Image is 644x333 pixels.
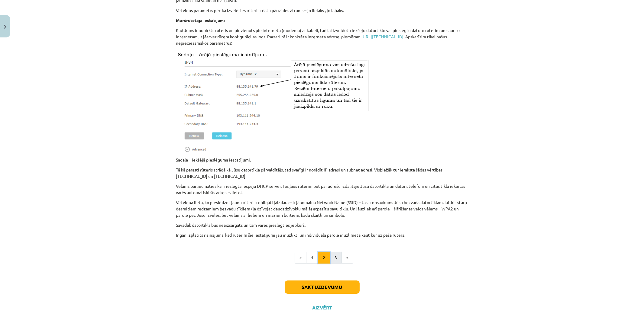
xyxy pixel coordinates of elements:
[4,25,6,29] img: icon-close-lesson-0947bae3869378f0d4975bcd49f059093ad1ed9edebbc8119c70593378902aed.svg
[176,18,225,23] strong: Maršrutētāja iestatījumi
[176,27,468,46] p: Kad Jums ir nopirkts rūteris un pievienots pie interneta (modēma) ar kabeli, tad lai izveidotu ie...
[330,252,342,264] button: 3
[176,157,468,163] p: Sadaļa – iekšējā pieslēguma iestatījumi.
[176,7,468,14] p: Vēl viens parametrs pēc kā izvēlēties rūteri ir datu pārraides ātrums – jo lielāks , jo labāks.
[176,183,468,196] p: Vēlams pārliecināties ka ir ieslēgta iespēja DHCP server. Tas ļaus rūterim būt par adrešu izdalīt...
[176,232,468,238] p: Ir gan izplatīts risinājums, kad rūterim šie iestatījumi jau ir uzlikti un individuāla parole ir ...
[285,280,360,294] button: Sākt uzdevumu
[295,252,306,264] button: «
[176,167,468,179] p: Tā kā parasti rūteris strādā kā Jūsu datortīkla pārvaldītājs, tad svarīgi ir norādīt IP adresi un...
[341,252,353,264] button: »
[176,252,468,264] nav: Page navigation example
[362,34,404,39] a: [URL][TECHNICAL_ID]
[311,305,334,311] button: Aizvērt
[176,222,468,228] p: Savādāk datortīkls būs neaizsargāts un tam varēs pieslēgties jebkurš.
[306,252,318,264] button: 1
[318,252,330,264] button: 2
[176,199,468,218] p: Vēl viena lieta, ko pieslēdzot jaunu rūteri ir obligāti jāizdara – Ir jānomaina Network Name (SSI...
